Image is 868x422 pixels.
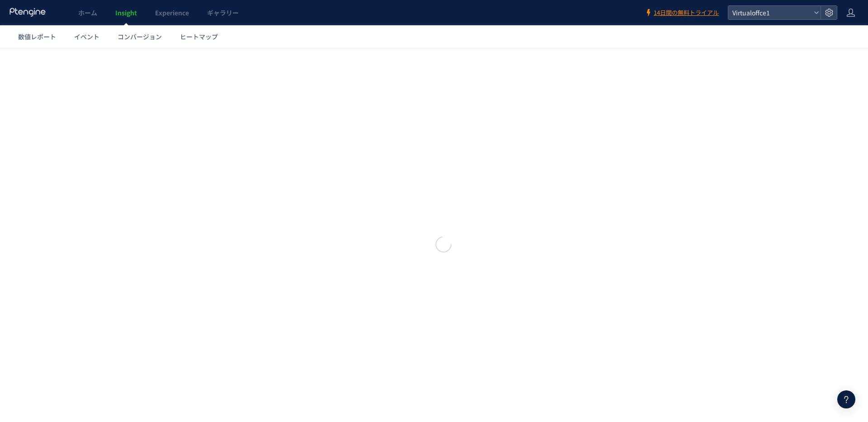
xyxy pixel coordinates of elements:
[645,9,719,17] a: 14日間の無料トライアル
[155,8,189,17] span: Experience
[115,8,137,17] span: Insight
[74,32,99,41] span: イベント
[118,32,162,41] span: コンバージョン
[730,6,810,19] span: Virtualoffce1
[18,32,56,41] span: 数値レポート
[78,8,97,17] span: ホーム
[207,8,239,17] span: ギャラリー
[180,32,218,41] span: ヒートマップ
[654,9,719,17] span: 14日間の無料トライアル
